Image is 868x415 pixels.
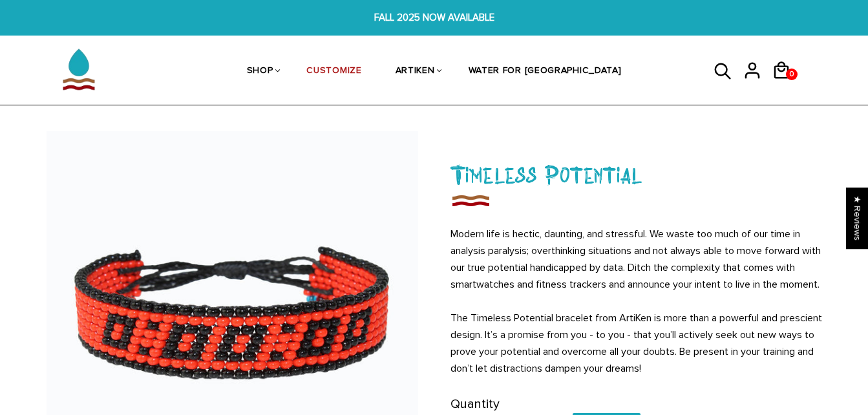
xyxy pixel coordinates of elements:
a: CUSTOMIZE [306,37,361,106]
a: ARTIKEN [396,37,435,106]
h1: Timeless Potential [450,157,822,191]
span: 0 [787,65,797,83]
a: 0 [772,84,801,86]
span: FALL 2025 NOW AVAILABLE [268,10,600,25]
label: Quantity [450,394,500,415]
img: Timeless Potential [450,191,491,209]
a: WATER FOR [GEOGRAPHIC_DATA] [469,37,622,106]
div: Click to open Judge.me floating reviews tab [846,187,868,249]
a: SHOP [247,37,273,106]
p: Modern life is hectic, daunting, and stressful. We waste too much of our time in analysis paralys... [450,226,822,377]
